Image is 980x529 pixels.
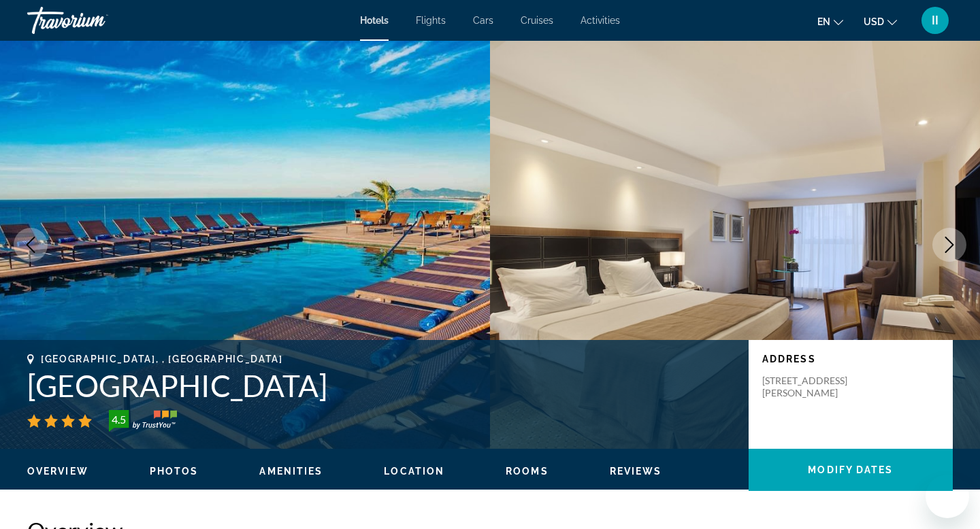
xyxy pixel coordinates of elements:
span: Reviews [610,466,662,477]
button: Modify Dates [749,449,953,491]
span: Overview [27,466,88,477]
a: Activities [581,15,620,26]
span: Amenities [259,466,323,477]
a: Cars [473,15,493,26]
a: Hotels [360,15,389,26]
button: Amenities [259,465,323,477]
span: [GEOGRAPHIC_DATA], , [GEOGRAPHIC_DATA] [41,354,283,364]
span: II [932,14,938,27]
button: User Menu [917,6,953,35]
div: 4.5 [105,411,132,428]
button: Reviews [610,465,662,477]
button: Rooms [506,465,549,477]
iframe: Кнопка запуска окна обмена сообщениями [926,475,969,518]
span: Photos [150,466,199,477]
span: USD [864,16,884,27]
span: Modify Dates [808,464,893,475]
button: Change currency [864,12,897,31]
h1: [GEOGRAPHIC_DATA] [27,368,735,403]
button: Overview [27,465,88,477]
img: TrustYou guest rating badge [109,410,177,432]
span: Rooms [506,466,549,477]
a: Flights [416,15,446,26]
button: Previous image [14,228,48,262]
a: Travorium [27,3,163,38]
p: Address [762,354,939,364]
span: en [817,16,830,27]
p: [STREET_ADDRESS][PERSON_NAME] [762,375,871,399]
span: Location [384,466,444,477]
button: Next image [932,228,966,262]
button: Location [384,465,444,477]
button: Photos [150,465,199,477]
button: Change language [817,12,843,31]
a: Cruises [521,15,553,26]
